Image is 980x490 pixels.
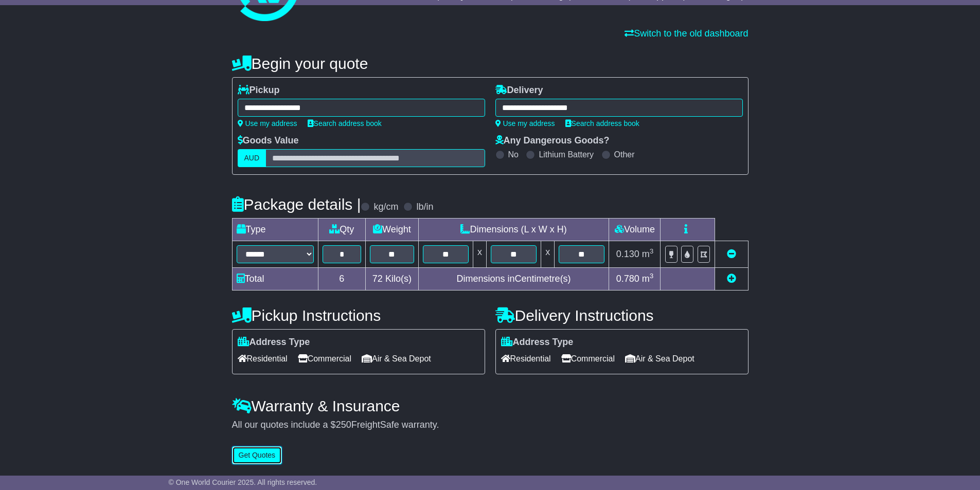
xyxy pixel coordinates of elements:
[418,268,609,291] td: Dimensions in Centimetre(s)
[373,202,398,213] label: kg/cm
[416,202,433,213] label: lb/in
[238,351,288,367] span: Residential
[616,274,639,284] span: 0.780
[616,249,639,259] span: 0.130
[541,241,555,268] td: x
[625,28,748,39] a: Switch to the old dashboard
[232,397,749,414] h4: Warranty & Insurance
[565,119,639,128] a: Search address book
[508,150,519,159] label: No
[366,268,419,291] td: Kilo(s)
[318,219,366,241] td: Qty
[650,272,654,280] sup: 3
[501,351,551,367] span: Residential
[473,241,486,268] td: x
[418,219,609,241] td: Dimensions (L x W x H)
[232,446,282,464] button: Get Quotes
[495,135,610,147] label: Any Dangerous Goods?
[298,351,351,367] span: Commercial
[232,219,318,241] td: Type
[362,351,431,367] span: Air & Sea Depot
[238,337,310,348] label: Address Type
[232,55,749,72] h4: Begin your quote
[232,196,361,213] h4: Package details |
[238,119,297,128] a: Use my address
[539,150,594,159] label: Lithium Battery
[318,268,366,291] td: 6
[336,420,351,430] span: 250
[727,249,736,259] a: Remove this item
[650,247,654,255] sup: 3
[642,274,654,284] span: m
[561,351,615,367] span: Commercial
[308,119,382,128] a: Search address book
[232,307,485,324] h4: Pickup Instructions
[232,268,318,291] td: Total
[372,274,383,284] span: 72
[495,85,543,96] label: Delivery
[501,337,574,348] label: Address Type
[727,274,736,284] a: Add new item
[642,249,654,259] span: m
[238,85,280,96] label: Pickup
[614,150,635,159] label: Other
[495,307,749,324] h4: Delivery Instructions
[366,219,419,241] td: Weight
[609,219,661,241] td: Volume
[232,420,749,431] div: All our quotes include a $ FreightSafe warranty.
[495,119,555,128] a: Use my address
[238,135,299,147] label: Goods Value
[169,478,317,486] span: © One World Courier 2025. All rights reserved.
[625,351,694,367] span: Air & Sea Depot
[238,149,266,167] label: AUD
